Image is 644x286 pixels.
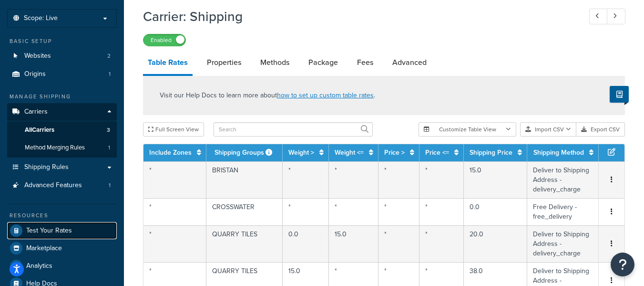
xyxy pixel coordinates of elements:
a: Price > [384,148,405,158]
div: Basic Setup [7,37,117,45]
a: Analytics [7,257,117,275]
a: Advanced [388,51,431,74]
span: 2 [107,52,111,60]
a: Shipping Rules [7,159,117,176]
li: Carriers [7,103,117,158]
button: Open Resource Center [611,253,634,276]
a: Table Rates [143,51,193,76]
td: 0.0 [283,225,329,262]
span: All Carriers [25,126,54,134]
span: 1 [109,70,111,78]
span: Scope: Live [24,14,58,22]
a: AllCarriers3 [7,121,117,139]
a: Websites2 [7,47,117,65]
p: Visit our Help Docs to learn more about . [160,90,375,101]
li: Websites [7,47,117,65]
a: Properties [202,51,246,74]
label: Enabled [143,34,185,46]
a: Advanced Features1 [7,177,117,194]
a: Shipping Price [470,148,512,158]
td: Deliver to Shipping Address - delivery_charge [527,225,599,262]
a: Package [304,51,343,74]
h1: Carrier: Shipping [143,7,572,26]
a: Shipping Method [533,148,584,158]
td: CROSSWATER [206,198,283,225]
a: Method Merging Rules1 [7,139,117,157]
span: Carriers [24,108,48,116]
a: Carriers [7,103,117,121]
span: 1 [109,181,111,190]
td: Deliver to Shipping Address - delivery_charge [527,161,599,198]
li: Advanced Features [7,177,117,194]
a: Weight > [288,148,314,158]
li: Origins [7,65,117,83]
a: Marketplace [7,240,117,257]
a: Origins1 [7,65,117,83]
td: QUARRY TILES [206,225,283,262]
div: Manage Shipping [7,93,117,101]
a: Include Zones [149,148,192,158]
a: Next Record [607,9,625,24]
button: Export CSV [576,122,625,137]
span: Method Merging Rules [25,144,85,152]
td: 15.0 [329,225,378,262]
a: how to set up custom table rates [277,90,374,100]
td: 20.0 [464,225,527,262]
span: Test Your Rates [26,227,72,235]
a: Methods [256,51,294,74]
span: 3 [107,126,110,134]
div: Resources [7,212,117,220]
td: 15.0 [464,161,527,198]
td: Free Delivery - free_delivery [527,198,599,225]
input: Search [214,122,373,137]
span: Marketplace [26,244,62,253]
a: Weight <= [335,148,364,158]
th: Shipping Groups [206,144,283,161]
td: 0.0 [464,198,527,225]
span: 1 [108,144,110,152]
a: Previous Record [589,9,608,24]
a: Test Your Rates [7,222,117,239]
td: BRISTAN [206,161,283,198]
a: Fees [352,51,378,74]
button: Import CSV [520,122,576,137]
button: Show Help Docs [610,86,629,103]
span: Origins [24,70,46,78]
span: Analytics [26,262,52,270]
span: Shipping Rules [24,163,69,171]
button: Full Screen View [143,122,204,137]
button: Customize Table View [419,122,516,137]
span: Advanced Features [24,181,82,190]
a: Price <= [425,148,449,158]
span: Websites [24,52,51,60]
li: Method Merging Rules [7,139,117,157]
